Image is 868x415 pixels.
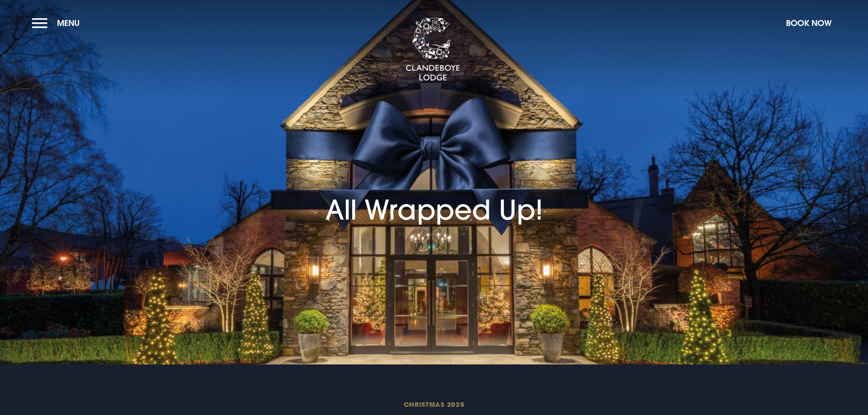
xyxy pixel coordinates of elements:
[406,18,460,82] img: Clandeboye Lodge
[781,13,836,33] button: Book Now
[57,18,80,28] span: Menu
[325,143,543,225] h1: All Wrapped Up!
[217,400,651,409] span: Christmas 2025
[32,13,84,33] button: Menu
